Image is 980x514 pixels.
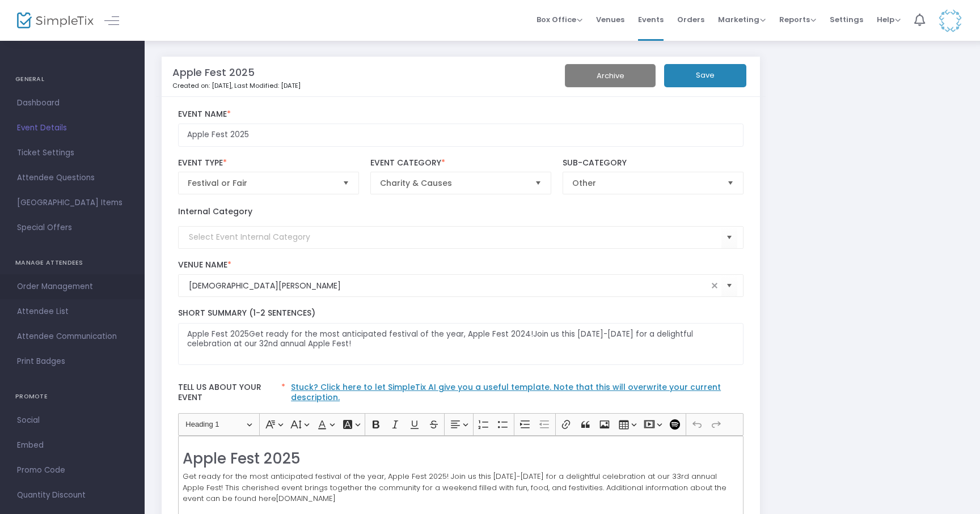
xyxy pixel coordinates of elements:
[172,81,557,91] p: Created on: [DATE]
[537,14,582,25] span: Box Office
[189,280,708,292] input: Select Venue
[17,279,128,294] span: Order Management
[178,206,252,218] label: Internal Category
[17,438,128,453] span: Embed
[189,231,722,243] input: Select Event Internal Category
[338,172,354,194] button: Select
[530,172,546,194] button: Select
[17,488,128,503] span: Quantity Discount
[178,109,744,120] label: Event Name
[276,493,336,504] a: [DOMAIN_NAME]
[877,14,901,25] span: Help
[291,381,721,403] a: Stuck? Click here to let SimpleTix AI give you a useful template. Note that this will overwrite y...
[370,158,552,168] label: Event Category
[185,418,244,431] span: Heading 1
[180,416,257,434] button: Heading 1
[15,385,129,408] h4: PROMOTE
[17,121,128,135] span: Event Details
[17,146,128,160] span: Ticket Settings
[183,450,738,468] h2: Apple Fest 2025
[779,14,816,25] span: Reports
[17,413,128,428] span: Social
[596,5,624,34] span: Venues
[178,158,360,168] label: Event Type
[178,260,744,270] label: Venue Name
[17,463,128,478] span: Promo Code
[17,96,128,111] span: Dashboard
[17,354,128,369] span: Print Badges
[15,68,129,91] h4: GENERAL
[17,171,128,185] span: Attendee Questions
[17,196,128,210] span: [GEOGRAPHIC_DATA] Items
[188,177,334,189] span: Festival or Fair
[721,274,737,298] button: Select
[380,177,526,189] span: Charity & Causes
[708,279,721,292] span: clear
[721,226,737,249] button: Select
[723,172,738,194] button: Select
[231,81,301,90] span: , Last Modified: [DATE]
[664,64,746,87] button: Save
[830,5,863,34] span: Settings
[563,158,744,168] label: Sub-Category
[17,329,128,344] span: Attendee Communication
[718,14,766,25] span: Marketing
[15,252,129,274] h4: MANAGE ATTENDEES
[178,307,315,318] span: Short Summary (1-2 Sentences)
[178,124,744,147] input: Enter Event Name
[178,413,744,436] div: Editor toolbar
[572,177,719,189] span: Other
[677,5,704,34] span: Orders
[183,471,726,504] span: Get ready for the most anticipated festival of the year, Apple Fest 2025! Join us this [DATE]-[DA...
[172,65,255,80] m-panel-title: Apple Fest 2025
[17,304,128,319] span: Attendee List
[17,220,128,235] span: Special Offers
[638,5,664,34] span: Events
[565,64,656,87] button: Archive
[172,376,749,413] label: Tell us about your event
